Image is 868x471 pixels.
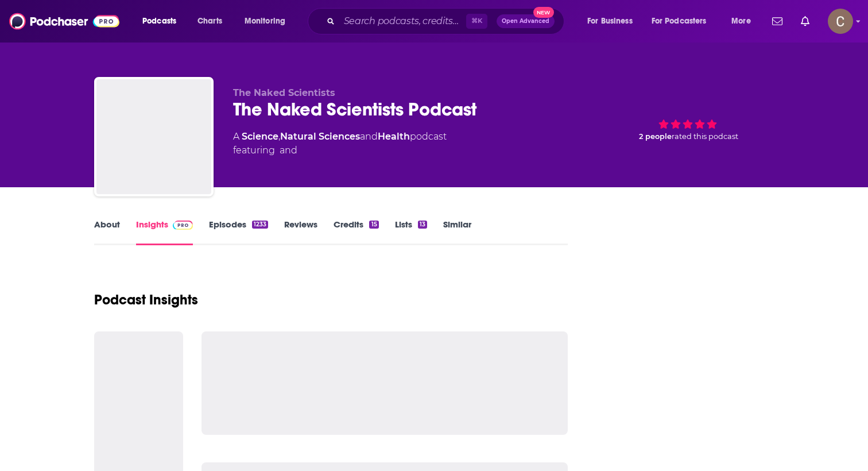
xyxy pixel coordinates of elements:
div: 1233 [252,221,268,229]
a: Similar [443,219,471,245]
span: , [278,131,280,142]
input: Search podcasts, credits, & more... [339,12,466,30]
span: and [280,144,297,157]
button: Open AdvancedNew [497,14,555,28]
span: New [533,7,554,18]
a: Health [378,131,410,142]
img: Podchaser Pro [173,221,193,230]
a: Charts [190,12,229,30]
span: ⌘ K [466,14,487,29]
img: Podchaser - Follow, Share and Rate Podcasts [9,10,119,32]
button: open menu [723,12,765,30]
img: User Profile [828,9,853,34]
span: featuring [233,144,447,157]
span: For Podcasters [652,13,707,29]
button: open menu [237,12,300,30]
a: Reviews [284,219,317,245]
button: open menu [644,12,723,30]
div: A podcast [233,130,447,157]
div: 13 [418,221,427,229]
span: Open Advanced [502,18,549,24]
span: For Business [587,13,633,29]
span: The Naked Scientists [233,87,335,98]
a: InsightsPodchaser Pro [136,219,193,245]
button: Show profile menu [828,9,853,34]
a: Credits15 [334,219,378,245]
a: Show notifications dropdown [768,11,787,31]
button: open menu [579,12,647,30]
a: Lists13 [395,219,427,245]
button: open menu [134,12,191,30]
span: Logged in as clay.bolton [828,9,853,34]
div: Search podcasts, credits, & more... [319,8,575,34]
span: More [731,13,751,29]
span: and [360,131,378,142]
span: Charts [197,13,222,29]
div: 2 peoplerated this podcast [602,87,774,159]
a: Science [242,131,278,142]
span: Podcasts [142,13,176,29]
a: Show notifications dropdown [796,11,814,31]
span: 2 people [639,132,672,141]
a: About [94,219,120,245]
span: Monitoring [245,13,285,29]
span: rated this podcast [672,132,738,141]
a: Episodes1233 [209,219,268,245]
div: 15 [369,221,378,229]
h1: Podcast Insights [94,291,198,308]
a: Natural Sciences [280,131,360,142]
